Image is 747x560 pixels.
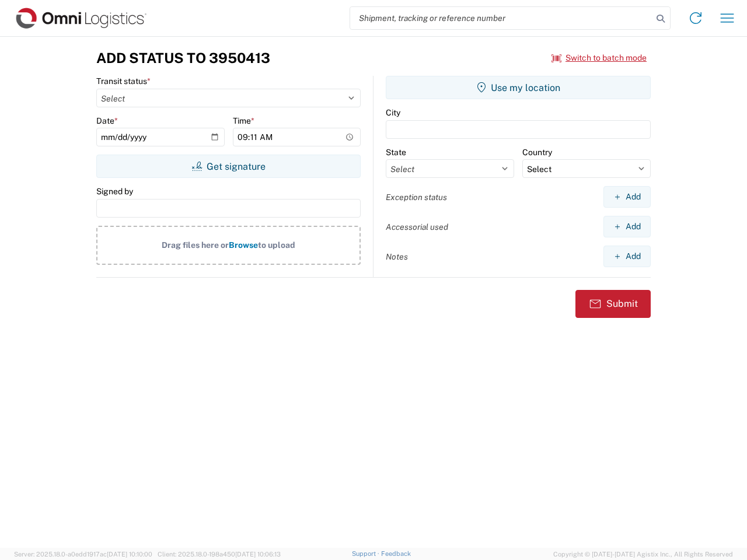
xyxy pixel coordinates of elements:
[386,222,448,232] label: Accessorial used
[603,186,651,208] button: Add
[233,116,254,126] label: Time
[14,551,152,558] span: Server: 2025.18.0-a0edd1917ac
[96,186,133,197] label: Signed by
[96,76,151,86] label: Transit status
[386,251,408,262] label: Notes
[386,107,400,118] label: City
[235,551,281,558] span: [DATE] 10:06:13
[386,147,406,157] label: State
[386,192,447,202] label: Exception status
[551,48,647,68] button: Switch to batch mode
[553,549,733,559] span: Copyright © [DATE]-[DATE] Agistix Inc., All Rights Reserved
[162,240,229,250] span: Drag files here or
[96,116,118,126] label: Date
[258,240,295,250] span: to upload
[386,76,651,99] button: Use my location
[350,7,652,29] input: Shipment, tracking or reference number
[107,551,152,558] span: [DATE] 10:10:00
[158,551,281,558] span: Client: 2025.18.0-198a450
[522,147,552,157] label: Country
[96,155,361,178] button: Get signature
[96,50,270,66] h3: Add Status to 3950413
[381,550,411,557] a: Feedback
[575,290,651,318] button: Submit
[603,216,651,237] button: Add
[229,240,258,250] span: Browse
[352,550,381,557] a: Support
[603,246,651,267] button: Add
